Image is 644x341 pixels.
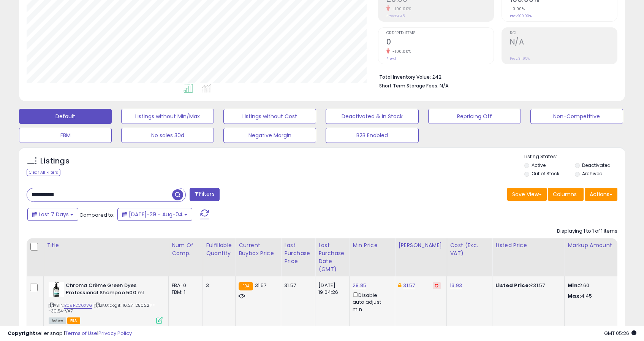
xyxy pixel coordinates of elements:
[27,208,78,221] button: Last 7 Days
[8,330,132,337] div: seller snap | |
[379,82,438,89] b: Short Term Storage Fees:
[495,282,559,289] div: £31.57
[223,128,316,143] button: Negative Margin
[284,241,312,265] div: Last Purchase Price
[117,208,192,221] button: [DATE]-29 - Aug-04
[27,169,60,176] div: Clear All Filters
[318,241,346,273] div: Last Purchase Date (GMT)
[510,38,617,48] h2: N/A
[568,293,631,300] p: 4.45
[318,282,343,296] div: [DATE] 19:04:26
[223,109,316,124] button: Listings without Cost
[67,317,80,324] span: FBA
[353,282,366,289] a: 28.85
[582,162,611,168] label: Deactivated
[450,282,462,289] a: 13.93
[239,241,278,257] div: Current Buybox Price
[172,289,197,296] div: FBM: 1
[98,330,132,337] a: Privacy Policy
[398,241,443,249] div: [PERSON_NAME]
[568,282,631,289] p: 2.60
[379,72,612,81] li: £42
[604,330,636,337] span: 2025-08-12 05:26 GMT
[548,188,584,201] button: Columns
[239,282,253,290] small: FBA
[568,282,579,289] strong: Min:
[510,31,617,35] span: ROI
[40,156,70,167] h5: Listings
[386,31,494,35] span: Ordered Items
[495,282,530,289] b: Listed Price:
[582,170,603,177] label: Archived
[495,241,561,249] div: Listed Price
[353,291,389,313] div: Disable auto adjust min
[121,128,214,143] button: No sales 30d
[326,128,418,143] button: B2B Enabled
[524,153,625,160] p: Listing States:
[8,330,35,337] strong: Copyright
[172,241,199,257] div: Num of Comp.
[428,109,521,124] button: Repricing Off
[379,74,431,80] b: Total Inventory Value:
[403,282,415,289] a: 31.57
[49,282,163,323] div: ASIN:
[284,282,309,289] div: 31.57
[386,56,396,61] small: Prev: 1
[326,109,418,124] button: Deactivated & In Stock
[530,109,623,124] button: Non-Competitive
[49,282,64,297] img: 310e8chnRGL._SL40_.jpg
[532,162,546,168] label: Active
[47,241,165,249] div: Title
[386,38,494,48] h2: 0
[172,282,197,289] div: FBA: 0
[390,49,411,54] small: -100.00%
[206,282,229,289] div: 3
[19,128,112,143] button: FBM
[129,211,183,218] span: [DATE]-29 - Aug-04
[390,6,411,12] small: -100.00%
[353,241,392,249] div: Min Price
[553,190,577,198] span: Columns
[532,170,559,177] label: Out of Stock
[121,109,214,124] button: Listings without Min/Max
[557,228,617,235] div: Displaying 1 to 1 of 1 items
[255,282,267,289] span: 31.57
[206,241,232,257] div: Fulfillable Quantity
[65,330,97,337] a: Terms of Use
[66,282,158,298] b: Chroma Crème Green Dyes Professional Shampoo 500 ml
[585,188,617,201] button: Actions
[510,56,530,61] small: Prev: 31.95%
[64,302,92,309] a: B09P2C6XVG
[39,211,69,218] span: Last 7 Days
[507,188,547,201] button: Save View
[450,241,489,257] div: Cost (Exc. VAT)
[568,292,581,300] strong: Max:
[190,188,219,201] button: Filters
[440,82,449,89] span: N/A
[510,14,532,18] small: Prev: 100.00%
[19,109,112,124] button: Default
[79,211,114,219] span: Compared to:
[568,241,633,249] div: Markup Amount
[49,302,155,314] span: | SKU: qogit-16.27-250221---30.54-VA7
[510,6,525,12] small: 0.00%
[49,317,66,324] span: All listings currently available for purchase on Amazon
[386,14,405,18] small: Prev: £4.45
